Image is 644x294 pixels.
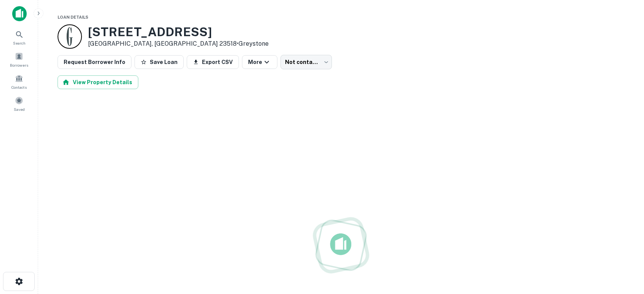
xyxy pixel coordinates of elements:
[135,55,184,69] button: Save Loan
[2,49,36,70] a: Borrowers
[2,71,36,92] a: Contacts
[606,233,644,270] iframe: Chat Widget
[280,55,332,69] div: Not contacted
[12,6,27,21] img: capitalize-icon.png
[10,62,28,68] span: Borrowers
[58,75,138,89] button: View Property Details
[13,40,26,46] span: Search
[239,40,269,47] a: Greystone
[58,15,88,19] span: Loan Details
[14,106,25,112] span: Saved
[11,84,27,90] span: Contacts
[242,55,277,69] button: More
[58,55,131,69] button: Request Borrower Info
[88,25,269,39] h3: [STREET_ADDRESS]
[187,55,239,69] button: Export CSV
[88,39,269,48] p: [GEOGRAPHIC_DATA], [GEOGRAPHIC_DATA] 23518 •
[2,93,36,114] a: Saved
[2,27,36,48] a: Search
